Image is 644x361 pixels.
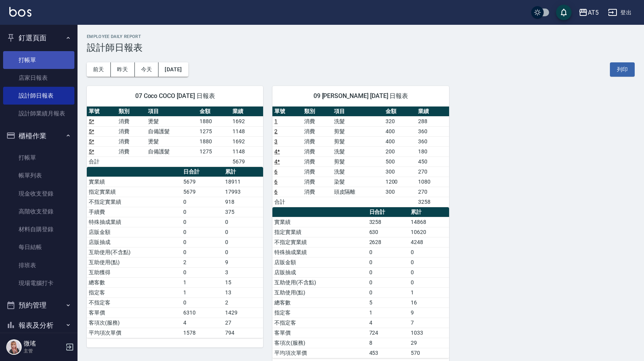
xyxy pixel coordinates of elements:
[302,167,332,177] td: 消費
[416,187,449,197] td: 270
[274,179,277,185] a: 6
[146,146,198,156] td: 自備護髮
[302,136,332,146] td: 消費
[409,318,449,328] td: 7
[87,177,181,187] td: 實業績
[181,257,223,267] td: 2
[181,207,223,217] td: 0
[416,156,449,167] td: 450
[223,328,263,338] td: 794
[416,177,449,187] td: 1080
[87,227,181,237] td: 店販金額
[367,277,409,287] td: 0
[111,62,135,77] button: 昨天
[272,338,367,348] td: 客項次(服務)
[416,197,449,207] td: 3258
[409,237,449,247] td: 4248
[409,308,449,318] td: 9
[409,257,449,267] td: 0
[272,297,367,308] td: 總客數
[409,227,449,237] td: 10620
[87,107,117,117] th: 單號
[332,156,384,167] td: 剪髮
[6,339,22,355] img: Person
[87,62,111,77] button: 前天
[181,247,223,257] td: 0
[274,118,277,124] a: 1
[181,287,223,297] td: 1
[384,116,417,126] td: 320
[223,247,263,257] td: 0
[416,167,449,177] td: 270
[384,136,417,146] td: 400
[87,187,181,197] td: 指定實業績
[272,207,449,358] table: a dense table
[223,277,263,287] td: 15
[146,107,198,117] th: 項目
[272,247,367,257] td: 特殊抽成業績
[223,318,263,328] td: 27
[302,177,332,187] td: 消費
[3,87,74,105] a: 設計師日報表
[409,267,449,277] td: 0
[272,257,367,267] td: 店販金額
[231,146,263,156] td: 1148
[87,107,263,167] table: a dense table
[181,277,223,287] td: 1
[302,116,332,126] td: 消費
[198,107,231,117] th: 金額
[384,167,417,177] td: 300
[9,7,31,17] img: Logo
[272,318,367,328] td: 不指定客
[87,156,117,167] td: 合計
[223,237,263,247] td: 0
[272,277,367,287] td: 互助使用(不含點)
[3,274,74,292] a: 現場電腦打卡
[181,318,223,328] td: 4
[367,207,409,217] th: 日合計
[367,267,409,277] td: 0
[181,177,223,187] td: 5679
[302,126,332,136] td: 消費
[332,126,384,136] td: 剪髮
[198,136,231,146] td: 1880
[302,187,332,197] td: 消費
[231,107,263,117] th: 業績
[272,267,367,277] td: 店販抽成
[3,126,74,146] button: 櫃檯作業
[87,217,181,227] td: 特殊抽成業績
[367,338,409,348] td: 8
[274,138,277,144] a: 3
[146,116,198,126] td: 燙髮
[223,207,263,217] td: 375
[135,62,159,77] button: 今天
[87,308,181,318] td: 客單價
[96,92,254,100] span: 07 Coco COCO [DATE] 日報表
[223,267,263,277] td: 3
[223,217,263,227] td: 0
[384,156,417,167] td: 500
[198,126,231,136] td: 1275
[3,295,74,315] button: 預約管理
[367,328,409,338] td: 724
[223,287,263,297] td: 13
[409,297,449,308] td: 16
[409,247,449,257] td: 0
[367,297,409,308] td: 5
[409,277,449,287] td: 0
[3,220,74,238] a: 材料自購登錄
[87,297,181,308] td: 不指定客
[416,126,449,136] td: 360
[272,197,302,207] td: 合計
[87,267,181,277] td: 互助獲得
[588,8,599,17] div: AT5
[181,227,223,237] td: 0
[274,189,277,195] a: 6
[3,28,74,48] button: 釘選頁面
[3,185,74,203] a: 現金收支登錄
[367,257,409,267] td: 0
[302,156,332,167] td: 消費
[332,116,384,126] td: 洗髮
[146,126,198,136] td: 自備護髮
[384,107,417,117] th: 金額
